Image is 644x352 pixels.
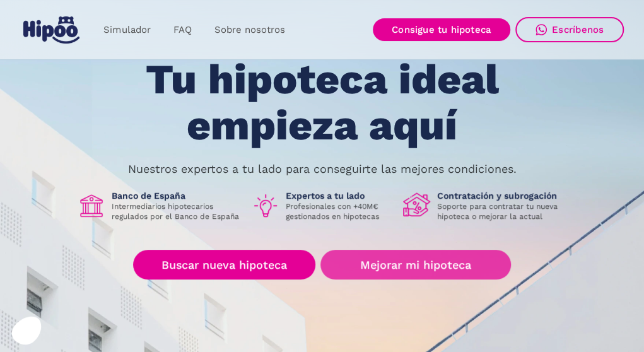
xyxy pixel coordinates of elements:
div: Escríbenos [552,24,604,35]
p: Nuestros expertos a tu lado para conseguirte las mejores condiciones. [128,164,517,174]
a: Escríbenos [515,17,624,42]
h1: Tu hipoteca ideal empieza aquí [83,57,561,148]
h1: Banco de España [112,190,242,201]
p: Intermediarios hipotecarios regulados por el Banco de España [112,201,242,221]
p: Soporte para contratar tu nueva hipoteca o mejorar la actual [437,201,567,221]
a: Buscar nueva hipoteca [133,250,315,279]
a: Consigue tu hipoteca [373,18,510,41]
a: Simulador [92,18,161,42]
a: Mejorar mi hipoteca [320,250,510,279]
a: home [20,11,82,49]
h1: Expertos a tu lado [286,190,393,201]
a: Sobre nosotros [202,18,296,42]
h1: Contratación y subrogación [437,190,567,201]
a: FAQ [161,18,202,42]
p: Profesionales con +40M€ gestionados en hipotecas [286,201,393,221]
